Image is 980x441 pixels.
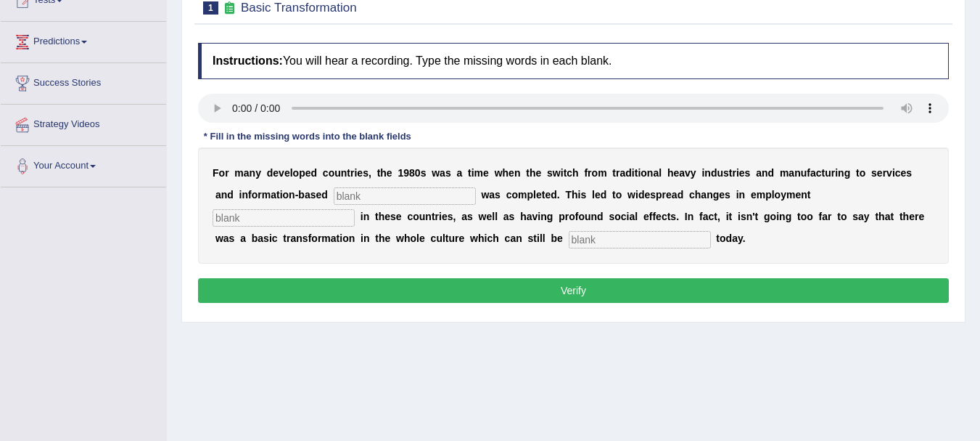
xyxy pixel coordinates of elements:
b: r [350,167,354,179]
b: p [559,211,565,222]
b: s [609,211,614,222]
b: w [481,189,489,201]
b: l [533,189,536,201]
b: o [860,167,866,179]
a: Your Account [1,146,166,182]
b: a [223,232,229,244]
b: e [719,189,725,201]
b: e [656,211,662,222]
b: o [614,211,621,222]
b: t [612,189,616,201]
b: i [627,211,630,222]
b: n [762,167,768,179]
b: o [283,189,289,201]
b: n [746,211,753,222]
b: w [495,167,503,179]
b: e [483,167,489,179]
b: n [363,211,370,222]
b: a [703,211,709,222]
b: o [616,189,622,201]
b: h [530,167,536,179]
b: o [770,211,777,222]
span: 1 [203,1,218,15]
b: s [421,167,427,179]
b: t [890,211,894,222]
b: t [468,167,472,179]
b: . [676,211,679,222]
b: 8 [409,167,415,179]
b: i [354,167,357,179]
b: e [901,167,907,179]
b: c [662,211,667,222]
b: s [725,189,730,201]
b: i [361,211,363,222]
b: r [616,167,619,179]
b: g [547,211,553,222]
b: s [871,167,877,179]
b: o [807,211,813,222]
b: c [709,211,715,222]
b: e [545,189,551,201]
b: n [289,189,295,201]
b: l [635,211,638,222]
b: d [321,189,328,201]
b: f [652,211,656,222]
b: t [875,211,878,222]
b: e [877,167,883,179]
b: s [448,211,453,222]
b: i [538,211,540,222]
b: a [461,211,467,222]
b: i [892,167,895,179]
b: , [368,167,371,179]
b: l [659,167,662,179]
b: f [699,211,703,222]
b: l [492,211,495,222]
b: o [592,167,598,179]
b: n [341,167,347,179]
b: n [425,211,432,222]
b: e [273,167,279,179]
b: a [244,167,250,179]
b: a [456,167,462,179]
b: p [299,167,305,179]
small: Exam occurring question [222,1,237,15]
b: u [717,167,723,179]
b: e [387,167,392,179]
b: I [685,211,688,222]
b: u [801,167,807,179]
b: o [775,189,781,201]
b: , [453,211,456,222]
b: i [632,167,635,179]
b: f [807,167,810,179]
b: Instructions: [213,54,283,67]
b: m [598,167,606,179]
b: t [797,211,801,222]
b: t [714,211,717,222]
b: d [601,189,607,201]
b: c [506,189,512,201]
b: t [347,167,350,179]
b: o [511,189,518,201]
b: h [503,167,509,179]
b: t [807,189,811,201]
b: a [503,211,509,222]
b: r [287,232,290,244]
b: o [252,189,258,201]
b: d [711,167,717,179]
b: n [838,167,844,179]
b: e [918,211,924,222]
b: 9 [403,167,409,179]
b: i [776,211,779,222]
b: e [536,189,542,201]
b: a [440,167,445,179]
b: o [293,167,300,179]
b: n [688,211,694,222]
b: i [726,211,729,222]
b: s [390,211,396,222]
b: a [305,189,310,201]
b: r [258,189,261,201]
b: a [679,167,685,179]
b: a [672,189,678,201]
b: m [474,167,483,179]
b: 0 [415,167,421,179]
